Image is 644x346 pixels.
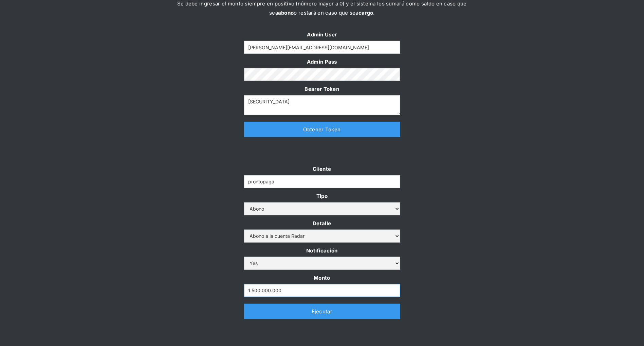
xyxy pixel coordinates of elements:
[244,122,400,137] a: Obtener Token
[244,41,400,54] input: Example Text
[278,10,294,16] strong: abono
[244,84,400,94] label: Bearer Token
[244,175,400,188] input: Example Text
[244,192,400,201] label: Tipo
[244,30,400,115] form: Form
[244,246,400,255] label: Notificación
[244,164,400,297] form: Form
[244,219,400,228] label: Detalle
[244,273,400,282] label: Monto
[244,304,400,319] a: Ejecutar
[244,284,400,297] input: Monto
[244,30,400,39] label: Admin User
[244,164,400,174] label: Cliente
[244,57,400,66] label: Admin Pass
[358,10,373,16] strong: cargo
